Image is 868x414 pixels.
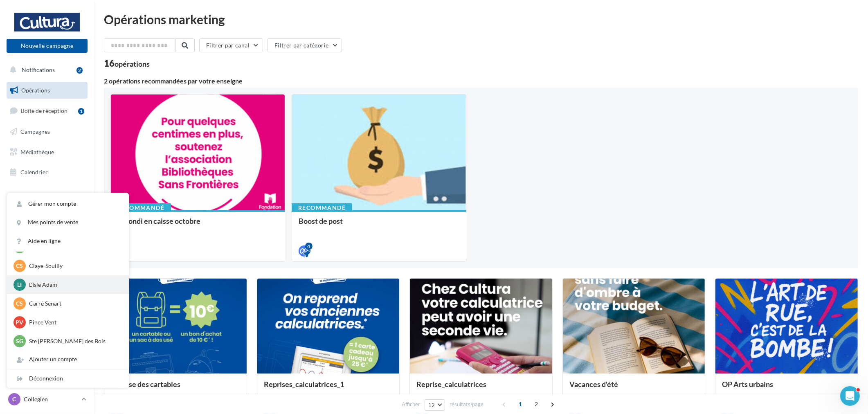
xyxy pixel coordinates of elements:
[840,386,860,406] iframe: Intercom live chat
[530,398,543,411] span: 2
[115,60,150,67] div: opérations
[16,337,23,345] span: SG
[21,107,67,114] span: Boîte de réception
[402,400,420,408] span: Afficher
[299,217,459,233] div: Boost de post
[20,128,50,135] span: Campagnes
[13,395,16,403] span: C
[16,299,23,308] span: CS
[20,169,48,175] span: Calendrier
[5,164,89,181] a: Calendrier
[5,144,89,161] a: Médiathèque
[416,380,546,396] div: Reprise_calculatrices
[264,380,393,396] div: Reprises_calculatrices_1
[29,262,119,270] p: Claye-Souilly
[514,398,527,411] span: 1
[5,102,89,119] a: Boîte de réception1
[7,232,129,250] a: Aide en ligne
[722,380,851,396] div: OP Arts urbains
[16,262,23,270] span: CS
[425,399,445,411] button: 12
[110,203,171,212] div: Recommandé
[5,61,86,79] button: Notifications 2
[7,369,129,388] div: Déconnexion
[78,108,84,115] div: 1
[199,38,263,52] button: Filtrer par canal
[428,402,435,408] span: 12
[5,123,89,140] a: Campagnes
[16,318,24,326] span: PV
[7,391,88,407] a: C Collegien
[305,243,313,250] div: 4
[292,203,352,212] div: Recommandé
[29,318,119,326] p: Pince Vent
[22,66,55,73] span: Notifications
[7,195,129,213] a: Gérer mon compte
[450,400,483,408] span: résultats/page
[21,87,50,94] span: Opérations
[24,395,78,403] p: Collegien
[76,67,83,74] div: 2
[7,39,88,53] button: Nouvelle campagne
[29,281,119,289] p: L'Isle Adam
[117,217,278,233] div: Arrondi en caisse octobre
[104,13,858,25] div: Opérations marketing
[7,213,129,232] a: Mes points de vente
[268,38,342,52] button: Filtrer par catégorie
[104,59,150,68] div: 16
[29,337,119,345] p: Ste [PERSON_NAME] des Bois
[7,350,129,369] div: Ajouter un compte
[104,78,858,84] div: 2 opérations recommandées par votre enseigne
[111,380,240,396] div: Reprise des cartables
[18,281,22,289] span: LI
[5,82,89,99] a: Opérations
[20,148,54,155] span: Médiathèque
[29,299,119,308] p: Carré Senart
[569,380,699,396] div: Vacances d'été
